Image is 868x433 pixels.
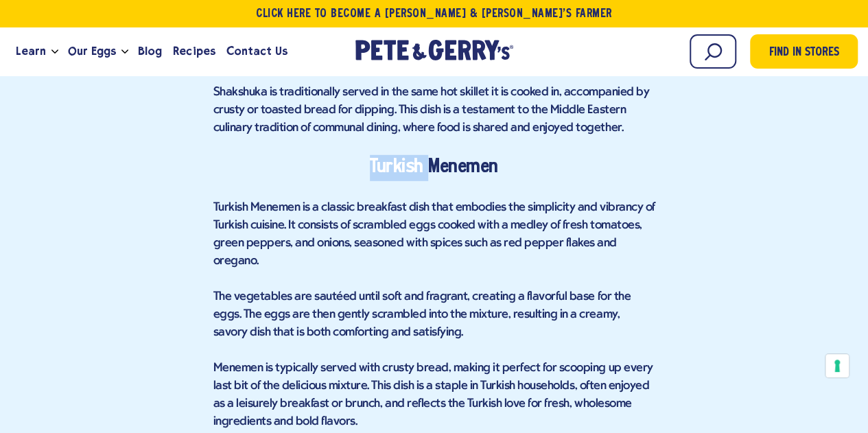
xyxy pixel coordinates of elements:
a: Find in Stores [750,34,858,69]
button: Your consent preferences for tracking technologies [825,354,849,377]
span: Shakshuka is traditionally served in the same hot skillet it is cooked in, accompanied by crusty ... [213,86,649,134]
span: Blog [138,43,162,60]
a: Blog [132,33,167,70]
button: Open the dropdown menu for Our Eggs [121,49,128,54]
span: Contact Us [226,43,288,60]
span: Turkish Menemen [370,159,498,176]
span: Learn [16,43,46,60]
span: Recipes [173,43,215,60]
input: Search [690,34,736,69]
span: The vegetables are sautéed until soft and fragrant, creating a flavorful base for the eggs. The e... [213,290,631,339]
span: Our Eggs [68,43,116,60]
a: Our Eggs [62,33,121,70]
span: Turkish Menemen is a classic breakfast dish that embodies the simplicity and vibrancy of Turkish ... [213,201,655,268]
span: Menemen is typically served with crusty bread, making it perfect for scooping up every last bit o... [213,362,653,428]
span: Find in Stores [769,44,839,62]
a: Learn [10,33,51,70]
a: Recipes [167,33,220,70]
a: Contact Us [221,33,293,70]
button: Open the dropdown menu for Learn [51,49,58,54]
